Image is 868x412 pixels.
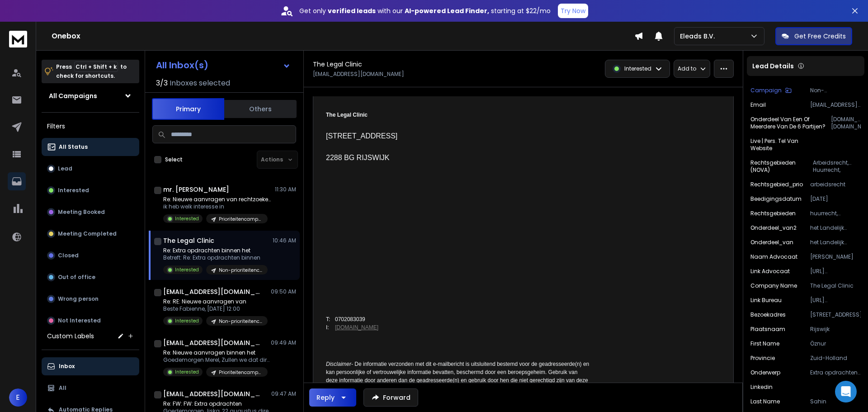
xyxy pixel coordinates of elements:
button: Interested [42,181,139,199]
span: Ctrl + Shift + k [74,62,118,72]
p: het Landelijk Netwerk Gratis Inloopspreekuur Advocaten [810,224,861,232]
p: Meeting Booked [58,208,105,216]
p: [URL][DOMAIN_NAME] [810,297,861,304]
p: Add to [678,65,696,72]
button: Reply [309,388,356,407]
p: Lead Details [752,62,794,71]
p: Beedigingsdatum [750,195,802,203]
p: 09:50 AM [271,288,296,295]
button: E [9,388,27,407]
p: Bezoekadres [750,311,786,318]
button: Others [224,99,297,119]
p: Sahin [810,398,861,405]
span: 0702083039 [335,316,365,322]
h1: All Campaigns [49,91,97,100]
p: Onderwerp [750,369,780,376]
p: 11:30 AM [275,186,296,193]
h1: [EMAIL_ADDRESS][DOMAIN_NAME] [163,287,263,296]
strong: verified leads [328,6,376,15]
h1: The Legal Clinic [163,236,214,245]
p: Onderdeel van een of meerdere van de 6 partijen? [750,116,831,130]
img: logo [9,31,27,47]
p: ik heb welk interesse in [163,203,272,210]
p: Wrong person [58,295,99,303]
p: rechtsgebieden [750,210,796,217]
button: Meeting Completed [42,225,139,243]
p: Rechtsgebieden (NOVA) [750,159,813,174]
p: [PERSON_NAME] [810,253,861,260]
p: Re: RE: Nieuwe aanvragen van [163,298,268,305]
h1: [EMAIL_ADDRESS][DOMAIN_NAME] [163,338,263,347]
button: Primary [152,98,224,120]
p: Provincie [750,355,775,362]
p: Interested [175,215,199,222]
p: Goedemorgen Merel, Zullen we dat direct [163,356,272,364]
button: All Campaigns [42,87,139,105]
button: Out of office [42,268,139,286]
p: Interested [624,65,651,72]
font: [STREET_ADDRESS] [326,132,397,140]
strong: AI-powered Lead Finder, [405,6,489,15]
p: Plaatsnaam [750,326,785,333]
span: - De informatie verzonden met dit e-mailbericht is uitsluitend bestemd voor de geadresseerde(n) e... [326,361,591,408]
p: 10:46 AM [273,237,296,244]
p: het Landelijk Netwerk Gratis Inloopspreekuur Advocaten [810,239,861,246]
p: Beste Fabienne, [DATE] 12:00 [163,305,268,313]
p: arbeidsrecht [810,181,861,188]
span: 3 / 3 [156,78,168,89]
p: Get Free Credits [794,32,846,41]
p: Arbeidsrecht, Huurrecht, Bedrijfsruimte, Woonruimte, Sociaal-zekerheidsrecht, Sociale voorziening... [813,159,861,174]
h3: Custom Labels [47,331,94,341]
p: Re: Extra opdrachten binnen het [163,247,268,254]
p: All Status [59,143,88,151]
p: 09:47 AM [271,390,296,398]
button: All Status [42,138,139,156]
p: Re: FW: FW: Extra opdrachten [163,400,272,407]
h3: Inboxes selected [170,78,230,89]
em: Disclaimer [326,361,351,367]
p: huurrecht, arbeidsrecht en sociaal zekerheidsrecht [810,210,861,217]
h1: All Inbox(s) [156,61,208,70]
p: Get only with our starting at $22/mo [299,6,551,15]
span: I: [326,324,329,331]
div: Open Intercom Messenger [835,381,857,403]
p: Link Bureau [750,297,782,304]
p: Interested [175,317,199,324]
p: Non-prioriteitencampagne Hele Dag | Eleads [219,318,262,325]
button: Meeting Booked [42,203,139,221]
p: [EMAIL_ADDRESS][DOMAIN_NAME] [810,101,861,109]
a: [DOMAIN_NAME] [335,324,378,331]
h1: mr. [PERSON_NAME] [163,185,229,194]
button: All Inbox(s) [149,56,298,74]
p: Extra opdrachten binnen het arbeidsrecht in [GEOGRAPHIC_DATA] [810,369,861,376]
label: Select [165,156,183,163]
p: 09:49 AM [271,339,296,346]
p: Zuid-Holland [810,355,861,362]
button: Wrong person [42,290,139,308]
p: Last Name [750,398,780,405]
p: First Name [750,340,779,347]
p: Interested [175,369,199,375]
p: Rijswijk [810,326,861,333]
button: All [42,379,139,397]
p: Prioriteitencampagne Ochtend | Eleads [219,216,262,223]
button: Forward [363,388,418,407]
p: linkedin [750,384,773,391]
h3: Filters [42,120,139,133]
p: rechtsgebied_prio [750,181,803,188]
div: Reply [316,393,335,402]
p: Try Now [561,6,585,15]
p: [URL][DOMAIN_NAME] [810,268,861,275]
button: Get Free Credits [775,27,852,45]
p: [STREET_ADDRESS] [810,311,861,318]
strong: The Legal Clinic [326,112,368,118]
h1: The Legal Clinic [313,60,362,69]
p: Lead [58,165,72,172]
button: Campaign [750,87,792,94]
p: Interested [58,187,89,194]
p: Non-prioriteitencampagne Hele Dag | Eleads [219,267,262,274]
button: Lead [42,160,139,178]
p: onderdeel_van2 [750,224,797,232]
